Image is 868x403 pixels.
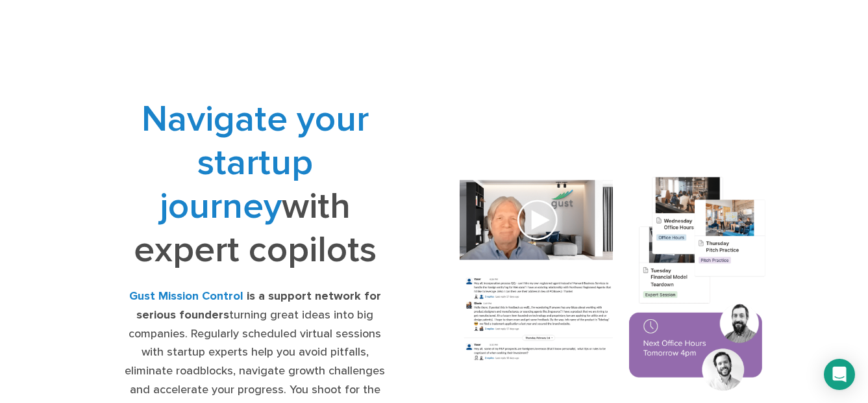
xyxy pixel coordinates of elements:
h1: with expert copilots [119,97,390,272]
div: Open Intercom Messenger [824,359,855,390]
strong: is a support network for serious founders [136,289,381,322]
strong: Gust Mission Control [129,289,243,303]
span: Navigate your startup journey [142,97,369,228]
